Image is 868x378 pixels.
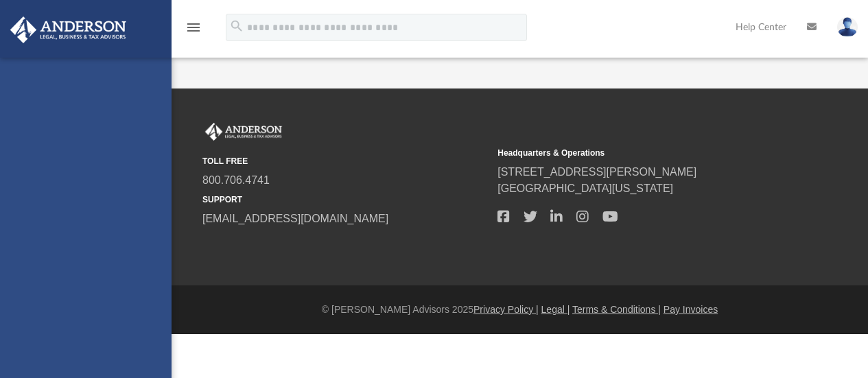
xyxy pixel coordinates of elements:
img: Anderson Advisors Platinum Portal [202,123,285,141]
a: Pay Invoices [664,304,718,315]
a: Privacy Policy | [473,304,539,315]
a: Terms & Conditions | [572,304,661,315]
small: Headquarters & Operations [497,147,783,159]
div: © [PERSON_NAME] Advisors 2025 [172,303,868,317]
a: menu [185,26,202,36]
i: menu [185,19,202,36]
img: Anderson Advisors Platinum Portal [6,16,130,43]
a: [EMAIL_ADDRESS][DOMAIN_NAME] [202,213,388,224]
a: [GEOGRAPHIC_DATA][US_STATE] [497,182,673,194]
small: SUPPORT [202,193,488,206]
a: [STREET_ADDRESS][PERSON_NAME] [497,166,696,178]
img: User Pic [837,17,858,37]
i: search [229,19,244,34]
a: Legal | [541,304,570,315]
small: TOLL FREE [202,155,488,167]
a: 800.706.4741 [202,174,270,186]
